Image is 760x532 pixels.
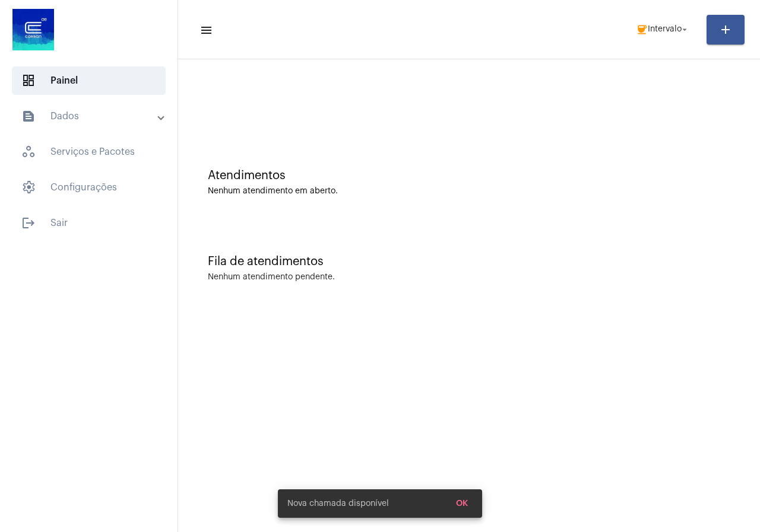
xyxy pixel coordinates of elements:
span: sidenav icon [21,145,36,159]
button: Intervalo [629,18,697,42]
mat-panel-title: Dados [21,109,159,123]
mat-icon: arrow_drop_down [679,24,690,35]
mat-icon: sidenav icon [21,216,36,230]
mat-icon: sidenav icon [21,109,36,123]
mat-expansion-panel-header: sidenav iconDados [7,102,178,130]
mat-icon: sidenav icon [199,23,211,37]
span: Painel [12,66,166,95]
div: Fila de atendimentos [208,255,730,268]
mat-icon: add [718,23,733,37]
div: Nenhum atendimento em aberto. [208,187,730,196]
span: Nova chamada disponível [287,498,389,509]
mat-icon: coffee [636,24,648,36]
div: Nenhum atendimento pendente. [208,273,335,282]
span: sidenav icon [21,180,36,195]
div: Atendimentos [208,169,730,182]
span: Sair [12,209,166,237]
button: OK [446,493,477,514]
img: d4669ae0-8c07-2337-4f67-34b0df7f5ae4.jpeg [9,6,57,53]
span: sidenav icon [21,74,36,88]
span: Configurações [12,173,166,202]
span: OK [456,499,468,508]
span: Intervalo [648,26,682,34]
span: Serviços e Pacotes [12,138,166,166]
